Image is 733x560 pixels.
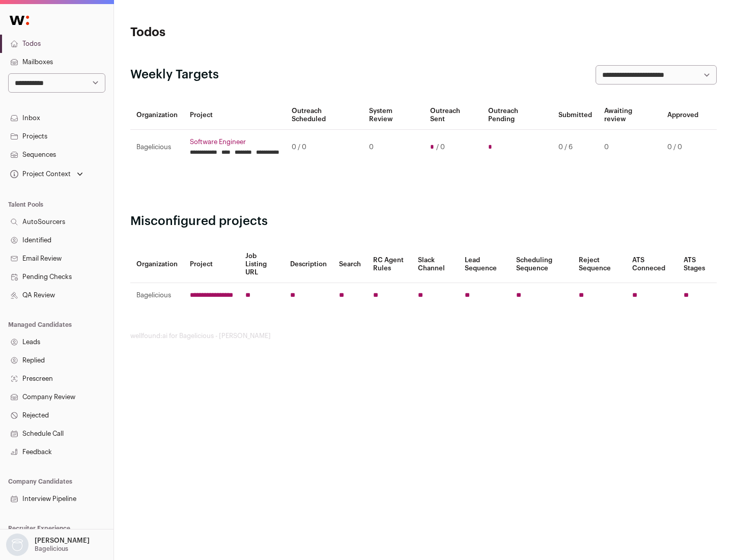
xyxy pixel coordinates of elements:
[367,246,411,283] th: RC Agent Rules
[552,130,598,165] td: 0 / 6
[286,130,363,165] td: 0 / 0
[130,213,717,230] h2: Misconfigured projects
[459,246,510,283] th: Lead Sequence
[678,246,717,283] th: ATS Stages
[130,283,184,308] td: Bagelicious
[184,246,239,283] th: Project
[130,246,184,283] th: Organization
[130,332,717,340] footer: wellfound:ai for Bagelicious - [PERSON_NAME]
[130,101,184,130] th: Organization
[4,534,92,556] button: Open dropdown
[598,130,661,165] td: 0
[552,101,598,130] th: Submitted
[130,130,184,165] td: Bagelicious
[130,24,326,41] h1: Todos
[661,101,704,130] th: Approved
[363,101,424,130] th: System Review
[482,101,552,130] th: Outreach Pending
[363,130,424,165] td: 0
[239,246,284,283] th: Job Listing URL
[4,10,35,31] img: Wellfound
[626,246,677,283] th: ATS Conneced
[35,537,90,545] p: [PERSON_NAME]
[190,138,279,146] a: Software Engineer
[130,67,219,83] h2: Weekly Targets
[286,101,363,130] th: Outreach Scheduled
[436,143,445,151] span: / 0
[6,534,29,556] img: nopic.png
[8,170,71,178] div: Project Context
[598,101,661,130] th: Awaiting review
[510,246,573,283] th: Scheduling Sequence
[412,246,459,283] th: Slack Channel
[661,130,704,165] td: 0 / 0
[35,545,68,553] p: Bagelicious
[424,101,483,130] th: Outreach Sent
[573,246,627,283] th: Reject Sequence
[333,246,367,283] th: Search
[184,101,286,130] th: Project
[284,246,333,283] th: Description
[8,167,85,181] button: Open dropdown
